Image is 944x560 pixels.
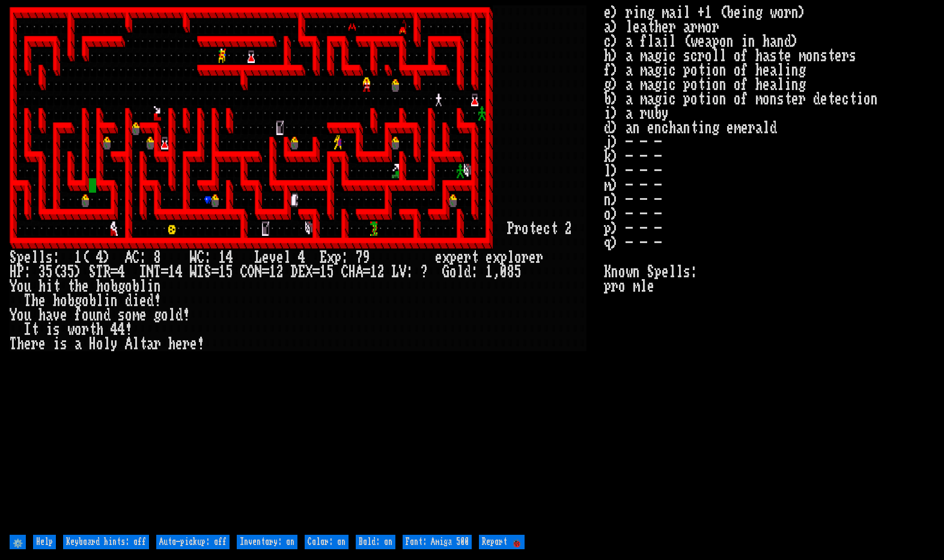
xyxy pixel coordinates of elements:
[298,265,305,279] div: E
[96,308,103,322] div: n
[53,294,60,308] div: h
[291,265,298,279] div: D
[75,294,82,308] div: g
[248,265,255,279] div: O
[89,322,96,337] div: t
[17,250,24,265] div: p
[60,265,67,279] div: 3
[53,308,60,322] div: v
[262,265,269,279] div: =
[82,294,89,308] div: o
[442,250,449,265] div: x
[536,250,543,265] div: r
[38,279,46,294] div: h
[24,308,31,322] div: u
[255,265,262,279] div: N
[132,308,139,322] div: m
[75,279,82,294] div: h
[522,221,529,236] div: o
[341,250,349,265] div: :
[226,250,233,265] div: 4
[269,250,276,265] div: v
[156,535,230,549] input: Auto-pickup: off
[125,294,132,308] div: d
[111,337,118,351] div: y
[486,250,493,265] div: e
[132,250,139,265] div: C
[139,337,147,351] div: t
[31,250,38,265] div: l
[118,322,125,337] div: 4
[31,322,38,337] div: t
[82,279,89,294] div: e
[269,265,276,279] div: 1
[96,294,103,308] div: l
[536,221,543,236] div: e
[38,250,46,265] div: l
[10,535,26,549] input: ⚙️
[255,250,262,265] div: L
[96,265,103,279] div: T
[212,265,219,279] div: =
[31,294,38,308] div: h
[147,265,154,279] div: N
[276,250,284,265] div: e
[421,265,428,279] div: ?
[53,322,60,337] div: s
[75,308,82,322] div: f
[53,265,60,279] div: (
[356,535,395,549] input: Bold: on
[226,265,233,279] div: 5
[471,250,478,265] div: t
[168,265,175,279] div: 1
[111,322,118,337] div: 4
[161,308,168,322] div: o
[219,265,226,279] div: 1
[67,294,75,308] div: b
[53,337,60,351] div: i
[147,279,154,294] div: i
[464,265,471,279] div: d
[175,337,183,351] div: e
[38,337,46,351] div: e
[24,250,31,265] div: e
[46,279,53,294] div: i
[471,265,478,279] div: :
[175,308,183,322] div: d
[204,265,212,279] div: S
[190,250,197,265] div: W
[305,535,349,549] input: Color: on
[125,250,132,265] div: A
[507,221,514,236] div: P
[10,279,17,294] div: Y
[139,294,147,308] div: e
[60,294,67,308] div: o
[529,250,536,265] div: e
[197,250,204,265] div: C
[529,221,536,236] div: t
[75,265,82,279] div: )
[457,265,464,279] div: l
[118,279,125,294] div: g
[154,337,161,351] div: r
[403,535,472,549] input: Font: Amiga 500
[17,337,24,351] div: h
[154,250,161,265] div: 8
[175,265,183,279] div: 4
[522,250,529,265] div: r
[89,265,96,279] div: S
[132,279,139,294] div: b
[46,250,53,265] div: s
[449,250,457,265] div: p
[183,308,190,322] div: !
[125,279,132,294] div: o
[190,265,197,279] div: W
[500,265,507,279] div: 0
[240,265,248,279] div: C
[46,308,53,322] div: a
[125,322,132,337] div: !
[103,279,111,294] div: o
[89,294,96,308] div: b
[111,279,118,294] div: b
[327,265,334,279] div: 5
